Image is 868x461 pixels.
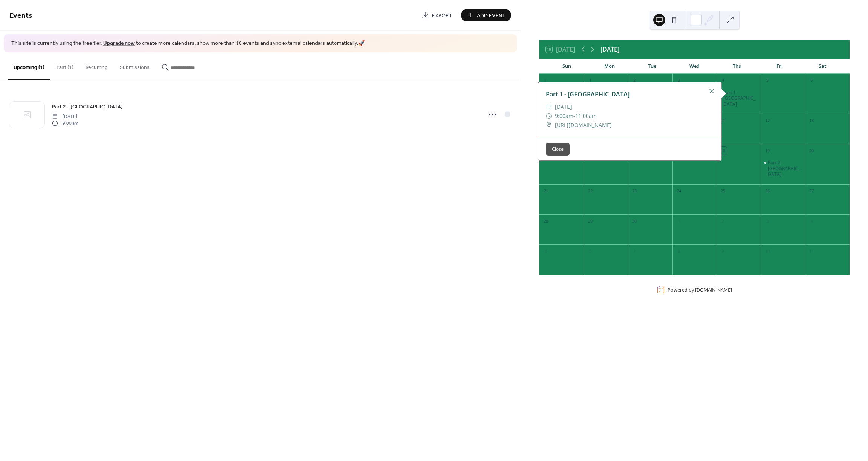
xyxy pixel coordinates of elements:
div: 2 [719,217,727,225]
div: 8 [675,247,683,255]
div: Powered by [668,287,732,293]
div: 6 [807,76,816,85]
div: Tue [631,59,673,74]
div: Sun [546,59,588,74]
span: Export [432,12,452,20]
div: 1 [586,76,594,85]
div: 27 [807,187,816,195]
span: Add Event [477,12,506,20]
span: [DATE] [555,102,572,111]
button: Add Event [461,9,511,21]
div: 24 [675,187,683,195]
div: 30 [630,217,639,225]
span: 11:00am [575,111,597,121]
div: 19 [763,147,772,155]
span: 9:00 am [52,120,78,127]
div: 5 [542,247,550,255]
div: 4 [807,217,816,225]
div: 5 [763,76,772,85]
div: 7 [630,247,639,255]
div: [DATE] [601,45,619,54]
div: Sat [801,59,844,74]
span: This site is currently using the free tier. to create more calendars, show more than 10 events an... [11,40,365,47]
a: Export [416,9,458,21]
div: 11 [807,247,816,255]
div: 2 [630,76,639,85]
div: 1 [675,217,683,225]
a: [URL][DOMAIN_NAME] [555,121,612,130]
div: ​ [546,102,552,111]
div: Thu [716,59,758,74]
div: Part 1 - India [717,90,761,107]
button: Submissions [114,52,156,79]
div: 13 [807,116,816,125]
div: Part 2 - [GEOGRAPHIC_DATA] [768,160,802,177]
div: Part 1 - [GEOGRAPHIC_DATA] [538,90,721,99]
div: 26 [763,187,772,195]
div: 28 [542,217,550,225]
div: Wed [673,59,716,74]
span: Events [9,8,32,23]
a: Upgrade now [103,38,135,49]
div: 20 [807,147,816,155]
div: 12 [763,116,772,125]
button: Past (1) [50,52,79,79]
a: [DOMAIN_NAME] [695,287,732,293]
div: 10 [763,247,772,255]
a: Part 2 - [GEOGRAPHIC_DATA] [52,102,123,111]
div: 3 [763,217,772,225]
button: Recurring [79,52,114,79]
div: ​ [546,121,552,130]
div: 3 [675,76,683,85]
button: Upcoming (1) [8,52,50,80]
div: 6 [586,247,594,255]
span: - [573,111,575,121]
div: 25 [719,187,727,195]
div: ​ [546,111,552,121]
span: 9:00am [555,111,573,121]
div: 4 [719,76,727,85]
div: 29 [586,217,594,225]
button: Close [546,143,570,156]
div: 9 [719,247,727,255]
span: [DATE] [52,113,78,120]
div: 31 [542,76,550,85]
div: Fri [758,59,801,74]
div: Part 1 - [GEOGRAPHIC_DATA] [723,90,758,107]
div: Mon [588,59,631,74]
div: 21 [542,187,550,195]
div: 23 [630,187,639,195]
div: 22 [586,187,594,195]
div: Part 2 - India [761,160,805,177]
